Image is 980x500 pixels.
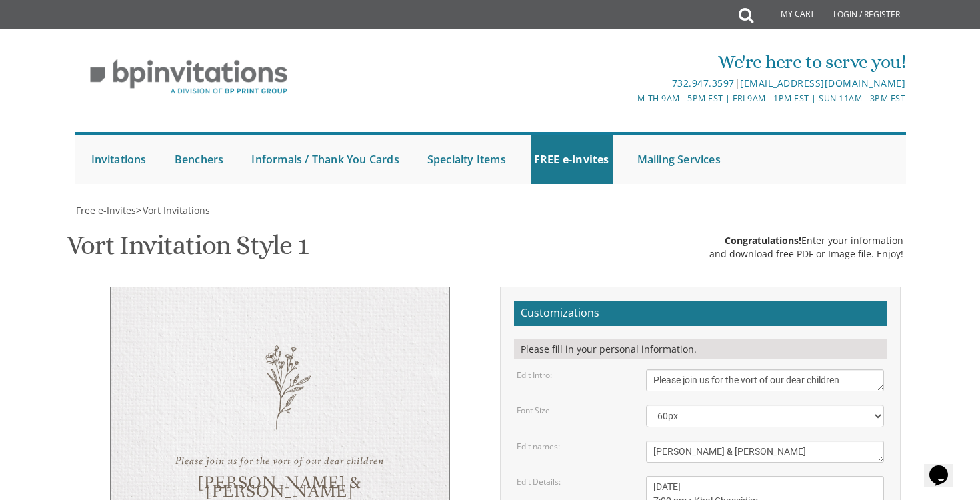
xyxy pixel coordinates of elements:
[517,405,550,416] label: Font Size
[740,77,905,89] a: [EMAIL_ADDRESS][DOMAIN_NAME]
[514,301,887,326] h2: Customizations
[424,135,509,184] a: Specialty Items
[75,49,303,105] img: BP Invitation Loft
[517,441,560,452] label: Edit names:
[352,75,905,91] div: |
[646,369,885,391] textarea: Please join us for the vort of our dear children
[67,231,307,270] h1: Vort Invitation Style 1
[141,204,210,217] a: Vort Invitations
[514,339,887,359] div: Please fill in your personal information.
[634,135,724,184] a: Mailing Services
[709,234,903,247] div: Enter your information
[136,204,210,217] span: >
[352,49,905,75] div: We're here to serve you!
[76,204,136,217] span: Free e-Invites
[709,247,903,261] div: and download free PDF or Image file. Enjoy!
[248,135,402,184] a: Informals / Thank You Cards
[75,204,136,217] a: Free e-Invites
[531,135,613,184] a: FREE e-Invites
[517,369,552,381] label: Edit Intro:
[924,447,967,487] iframe: chat widget
[646,441,885,463] textarea: [PERSON_NAME] & [PERSON_NAME]
[137,454,423,469] div: Please join us for the vort of our dear children
[725,234,801,247] span: Congratulations!
[517,476,561,487] label: Edit Details:
[88,135,150,184] a: Invitations
[672,77,735,89] a: 732.947.3597
[752,1,824,28] a: My Cart
[137,479,423,497] div: [PERSON_NAME] & [PERSON_NAME]
[143,204,210,217] span: Vort Invitations
[352,91,905,105] div: M-Th 9am - 5pm EST | Fri 9am - 1pm EST | Sun 11am - 3pm EST
[171,135,227,184] a: Benchers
